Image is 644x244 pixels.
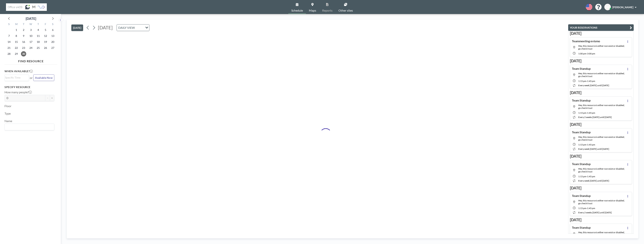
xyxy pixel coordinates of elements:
[4,90,32,94] label: How many people?
[612,6,633,9] span: [PERSON_NAME]
[5,22,13,27] div: S
[578,80,586,82] span: 1:15 PM
[309,9,316,12] span: Maps
[49,22,56,27] div: S
[572,226,591,229] h4: Team Standup
[50,95,54,101] button: +
[50,27,55,33] span: Saturday, September 6, 2025
[28,27,34,33] span: Wednesday, September 3, 2025
[50,33,55,39] span: Saturday, September 13, 2025
[21,51,26,56] span: Tuesday, September 30, 2025
[14,33,19,39] span: Monday, September 8, 2025
[42,22,49,27] div: F
[578,231,625,237] span: Hey, this resource is either non exist or disabled, go check it out
[570,186,632,190] h3: [DATE]
[570,31,632,36] h3: [DATE]
[35,76,53,79] span: Available Now
[572,39,600,43] h4: Teammeeting evismo
[4,112,11,115] label: Type
[606,5,610,9] span: NB
[578,52,586,55] span: 1:00 PM
[28,33,34,39] span: Wednesday, September 10, 2025
[136,25,143,30] input: Search for option
[578,116,612,119] span: every 2 weeks [DATE] until [DATE]
[28,39,34,44] span: Wednesday, September 17, 2025
[36,45,41,50] span: Thursday, September 25, 2025
[578,199,625,205] span: Hey, this resource is either non exist or disabled, go check it out
[586,143,587,146] span: -
[6,33,12,39] span: Sunday, September 7, 2025
[578,84,609,87] span: every week [DATE] until [DATE]
[5,124,54,130] div: Search for option
[5,125,52,129] input: Search for option
[50,45,55,50] span: Saturday, September 27, 2025
[586,111,587,114] span: -
[578,72,625,78] span: Hey, this resource is either non exist or disabled, go check it out
[6,39,12,44] span: Sunday, September 14, 2025
[578,148,609,150] span: every week [DATE] until [DATE]
[20,22,27,27] div: T
[36,27,41,33] span: Thursday, September 4, 2025
[291,9,303,12] span: Schedule
[578,111,586,114] span: 1:15 PM
[578,136,625,141] span: Hey, this resource is either non exist or disabled, go check it out
[14,27,19,33] span: Monday, September 1, 2025
[586,80,587,82] span: -
[71,24,83,31] button: [DATE]
[21,45,26,50] span: Tuesday, September 23, 2025
[117,24,149,31] div: Search for option
[27,22,35,27] div: W
[118,25,136,30] span: DAILY VIEW
[587,52,595,55] span: 3:00 PM
[338,9,353,12] span: Other sites
[28,45,34,50] span: Wednesday, September 24, 2025
[578,143,586,146] span: 1:15 PM
[587,207,595,210] span: 1:45 PM
[578,207,586,210] span: 1:15 PM
[21,33,26,39] span: Tuesday, September 9, 2025
[587,175,595,178] span: 1:45 PM
[43,33,48,39] span: Friday, September 12, 2025
[14,51,19,56] span: Monday, September 29, 2025
[587,143,595,146] span: 1:45 PM
[43,27,48,33] span: Friday, September 5, 2025
[586,52,587,55] span: -
[6,45,12,50] span: Sunday, September 21, 2025
[14,45,19,50] span: Monday, September 22, 2025
[4,119,12,123] label: Name
[570,122,632,127] h3: [DATE]
[26,16,36,21] div: [DATE]
[5,76,27,80] input: Search for option
[572,99,591,102] h4: Team Standup
[21,27,26,33] span: Tuesday, September 2, 2025
[36,39,41,44] span: Thursday, September 18, 2025
[578,44,625,50] span: Hey, this resource is either non exist or disabled, go check it out
[21,39,26,44] span: Tuesday, September 16, 2025
[6,51,12,56] span: Sunday, September 28, 2025
[578,211,612,214] span: every 2 weeks [DATE] until [DATE]
[30,76,33,80] span: or
[568,24,634,31] button: YOUR RESERVATIONS
[587,111,595,114] span: 1:45 PM
[572,67,591,70] h4: Team Standup
[6,3,47,11] img: organization-logo
[570,217,632,222] h3: [DATE]
[572,130,591,134] h4: Team Standup
[33,74,54,81] button: Available Now
[586,207,587,210] span: -
[45,95,50,101] button: -
[14,39,19,44] span: Monday, September 15, 2025
[570,59,632,63] h3: [DATE]
[4,104,11,108] label: Floor
[578,104,625,109] span: Hey, this resource is either non exist or disabled, go check it out
[43,39,48,44] span: Friday, September 19, 2025
[570,90,632,95] h3: [DATE]
[50,39,55,44] span: Saturday, September 20, 2025
[578,167,625,173] span: Hey, this resource is either non exist or disabled, go check it out
[5,75,29,80] div: Search for option
[570,154,632,159] h3: [DATE]
[587,80,595,82] span: 1:45 PM
[13,22,20,27] div: M
[578,175,586,178] span: 1:15 PM
[36,33,41,39] span: Thursday, September 11, 2025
